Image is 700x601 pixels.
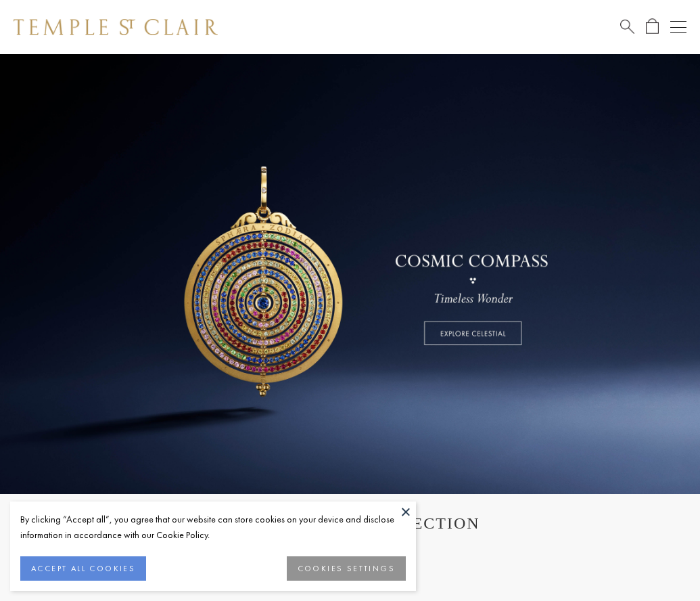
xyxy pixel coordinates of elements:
img: Temple St. Clair [14,19,218,35]
a: Open Shopping Bag [646,18,659,35]
button: Open navigation [670,19,686,35]
div: By clicking “Accept all”, you agree that our website can store cookies on your device and disclos... [20,512,406,543]
button: ACCEPT ALL COOKIES [20,556,146,581]
button: COOKIES SETTINGS [287,556,406,581]
a: Search [620,18,634,35]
